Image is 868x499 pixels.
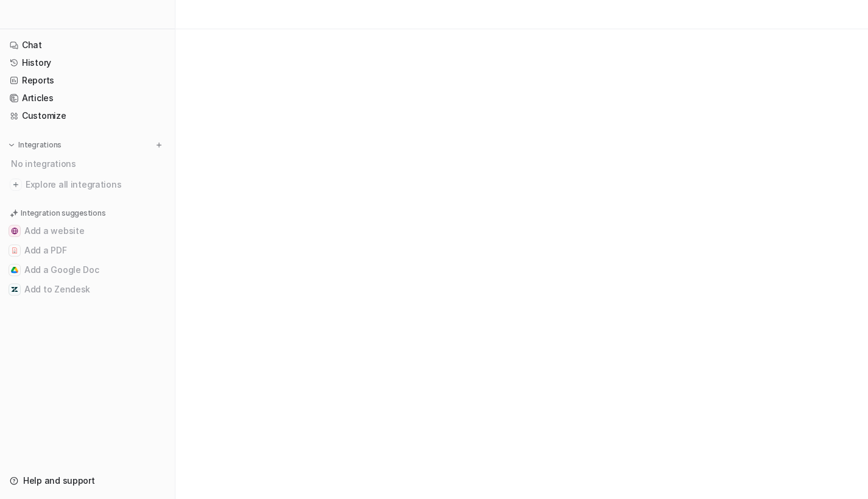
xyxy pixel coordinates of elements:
a: Explore all integrations [5,176,170,193]
button: Add a Google DocAdd a Google Doc [5,260,170,280]
span: Explore all integrations [26,175,165,194]
a: Customize [5,107,170,124]
a: Chat [5,37,170,54]
img: explore all integrations [10,179,22,191]
button: Add a websiteAdd a website [5,221,170,241]
button: Add to ZendeskAdd to Zendesk [5,280,170,299]
img: Add a Google Doc [11,266,18,274]
img: Add a website [11,227,18,235]
p: Integrations [18,140,62,150]
a: Help and support [5,472,170,489]
a: History [5,54,170,71]
div: No integrations [7,154,170,174]
button: Integrations [5,139,65,151]
a: Reports [5,72,170,89]
img: Add to Zendesk [11,286,18,293]
img: Add a PDF [11,247,18,254]
img: expand menu [7,141,16,149]
img: menu_add.svg [155,141,163,149]
button: Add a PDFAdd a PDF [5,241,170,260]
a: Articles [5,90,170,107]
p: Integration suggestions [21,208,105,219]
